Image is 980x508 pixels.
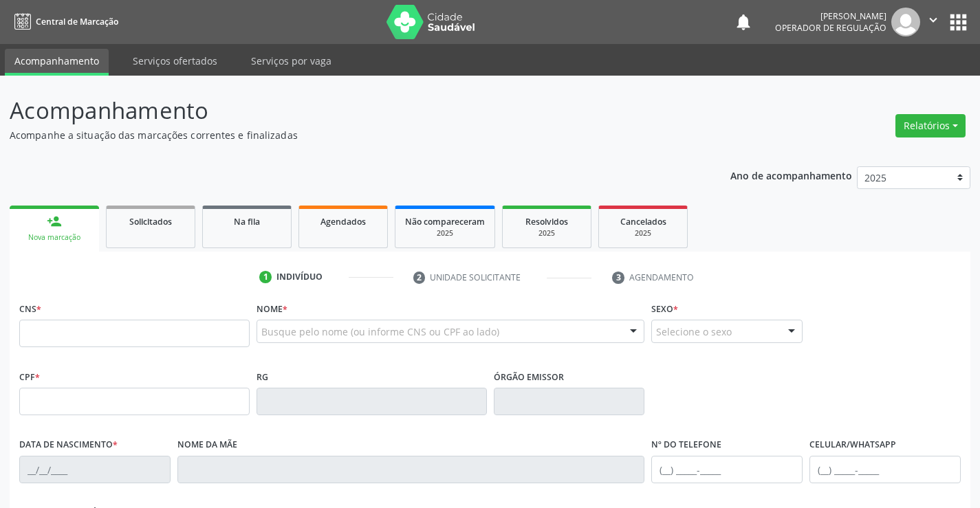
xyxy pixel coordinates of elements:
button:  [920,8,946,36]
div: Indivíduo [276,271,323,283]
i:  [926,12,941,27]
div: 1 [259,271,272,283]
div: 2025 [609,228,677,239]
a: Central de Marcação [10,10,118,33]
label: Órgão emissor [494,366,564,388]
img: img [891,8,920,36]
label: Nome da mãe [177,434,237,456]
span: Na fila [234,216,260,228]
label: Celular/WhatsApp [809,434,896,456]
a: Serviços ofertados [123,49,227,73]
span: Central de Marcação [36,16,118,27]
span: Busque pelo nome (ou informe CNS ou CPF ao lado) [261,324,499,339]
label: Nº do Telefone [651,434,721,456]
input: (__) _____-_____ [809,456,961,483]
button: apps [946,10,970,34]
span: Resolvidos [525,216,568,228]
label: Data de nascimento [19,434,118,456]
label: Nome [257,298,287,320]
div: person_add [47,214,62,229]
span: Agendados [320,216,366,228]
p: Acompanhamento [10,93,682,128]
button: notifications [734,12,753,32]
label: RG [257,366,268,388]
div: [PERSON_NAME] [775,10,886,22]
label: Sexo [651,298,678,320]
button: Relatórios [895,114,966,137]
p: Ano de acompanhamento [730,166,852,184]
label: CNS [19,298,41,320]
input: (__) _____-_____ [651,456,803,483]
a: Serviços por vaga [241,49,341,73]
a: Acompanhamento [5,49,109,76]
span: Não compareceram [405,216,485,228]
label: CPF [19,366,40,388]
div: Nova marcação [19,232,89,243]
p: Acompanhe a situação das marcações correntes e finalizadas [10,128,682,142]
div: 2025 [512,228,581,239]
span: Solicitados [129,216,172,228]
input: __/__/____ [19,456,171,483]
span: Operador de regulação [775,22,886,34]
span: Selecione o sexo [656,324,732,339]
span: Cancelados [620,216,666,228]
div: 2025 [405,228,485,239]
